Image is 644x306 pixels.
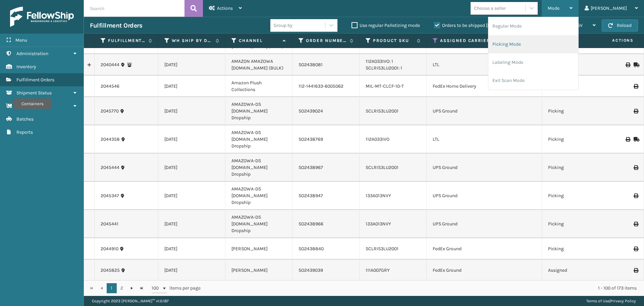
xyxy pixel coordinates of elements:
[107,283,117,293] a: 1
[101,164,119,171] a: 2045444
[427,54,542,76] td: LTL
[16,64,36,70] span: Inventory
[158,210,225,238] td: [DATE]
[427,210,542,238] td: UPS Ground
[306,38,346,44] label: Order Number
[427,238,542,260] td: FedEx Ground
[101,246,118,252] a: 2044910
[225,260,292,281] td: [PERSON_NAME]
[127,283,137,293] a: Go to the next page
[101,61,119,68] a: 2040444
[152,285,162,292] span: 100
[366,165,398,170] a: SCLRIS3LU2001
[366,136,389,142] a: 112A033IVO
[634,193,638,198] i: Print Label
[225,182,292,210] td: AMAZOWA-DS [DOMAIN_NAME] Dropship
[626,62,630,67] i: Print BOL
[366,246,398,252] a: SCLRIS3LU2001
[488,35,578,53] li: Picking Mode
[542,182,609,210] td: Picking
[158,125,225,154] td: [DATE]
[542,238,609,260] td: Picking
[158,54,225,76] td: [DATE]
[158,154,225,182] td: [DATE]
[172,38,212,44] label: WH Ship By Date
[366,221,391,227] a: 133A013NVY
[292,238,360,260] td: SO2438840
[90,21,142,30] h3: Fulfillment Orders
[602,19,638,32] button: Reload
[440,38,529,44] label: Assigned Carrier Service
[474,5,506,12] div: Choose a seller
[152,283,201,293] span: items per page
[634,109,638,114] i: Print Label
[610,299,636,303] a: Privacy Policy
[488,17,578,35] li: Regular Mode
[488,72,578,90] li: Exit Scan Mode
[542,210,609,238] td: Picking
[366,65,402,71] a: SCLRIS3LU2001: 1
[117,283,127,293] a: 2
[548,5,559,11] span: Mode
[158,76,225,97] td: [DATE]
[591,35,638,46] span: Actions
[634,247,638,251] i: Print Label
[225,76,292,97] td: Amazon Plush Collections
[225,54,292,76] td: AMAZON AMAZOWA [DOMAIN_NAME] (BULK)
[225,97,292,125] td: AMAZOWA-DS [DOMAIN_NAME] Dropship
[158,97,225,125] td: [DATE]
[101,108,119,115] a: 2045770
[542,125,609,154] td: Picking
[292,54,360,76] td: SO2438081
[634,268,638,273] i: Print Label
[101,83,119,90] a: 2044546
[427,97,542,125] td: UPS Ground
[366,267,390,273] a: 111A007GRY
[292,125,360,154] td: SO2438769
[217,5,233,11] span: Actions
[427,182,542,210] td: UPS Ground
[239,38,279,44] label: Channel
[634,165,638,170] i: Print Label
[586,299,609,303] a: Terms of Use
[427,76,542,97] td: FedEx Home Delivery
[210,285,637,292] div: 1 - 100 of 173 items
[292,260,360,281] td: SO2439039
[366,108,398,114] a: SCLRIS3LU2001
[16,103,40,109] span: Containers
[225,238,292,260] td: [PERSON_NAME]
[292,97,360,125] td: SO2439024
[16,90,52,96] span: Shipment Status
[427,125,542,154] td: LTL
[101,136,120,143] a: 2044358
[634,222,638,226] i: Print Label
[158,260,225,281] td: [DATE]
[129,286,135,291] span: Go to the next page
[427,260,542,281] td: FedEx Ground
[139,286,145,291] span: Go to the last page
[16,129,33,135] span: Reports
[225,210,292,238] td: AMAZOWA-DS [DOMAIN_NAME] Dropship
[427,154,542,182] td: UPS Ground
[626,137,630,142] i: Print BOL
[634,84,638,89] i: Print Label
[101,192,119,199] a: 2045347
[16,116,34,122] span: Batches
[225,125,292,154] td: AMAZOWA-DS [DOMAIN_NAME] Dropship
[634,137,638,142] i: Mark as Shipped
[434,23,499,28] label: Orders to be shipped [DATE]
[292,76,360,97] td: 112-1441633-6005062
[108,38,145,44] label: Fulfillment Order Id
[542,154,609,182] td: Picking
[274,22,292,29] div: Group by
[292,182,360,210] td: SO2438947
[16,51,48,56] span: Administration
[634,62,638,67] i: Mark as Shipped
[366,193,391,199] a: 133A013NVY
[366,58,393,64] a: 112A033IVO: 1
[10,7,74,27] img: logo
[101,267,120,274] a: 2045825
[16,77,54,83] span: Fulfillment Orders
[542,260,609,281] td: Assigned
[373,38,414,44] label: Product SKU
